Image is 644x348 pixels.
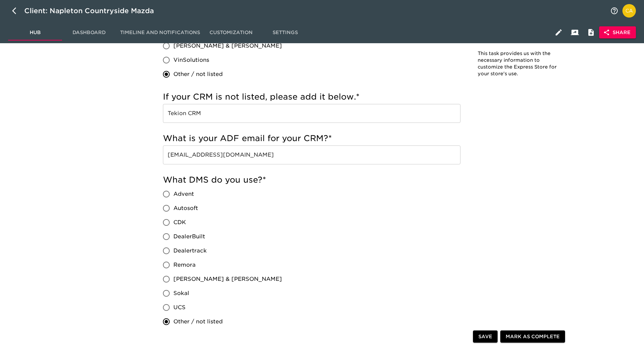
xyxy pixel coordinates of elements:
[173,233,205,241] span: DealerBuilt
[622,4,636,18] img: Profile
[173,318,223,326] span: Other / not listed
[120,28,200,37] span: Timeline and Notifications
[173,204,198,212] span: Autosoft
[163,175,460,185] h5: What DMS do you use?
[208,28,254,37] span: Customization
[66,28,112,37] span: Dashboard
[473,330,498,343] button: Save
[173,56,209,64] span: VinSolutions
[173,247,207,255] span: Dealertrack
[163,145,460,164] input: Example: store_leads@my_leads_CRM.com
[506,332,560,341] span: Mark as Complete
[605,28,631,37] span: Share
[606,3,622,19] button: notifications
[163,91,460,102] h5: If your CRM is not listed, please add it below.
[478,332,492,341] span: Save
[599,26,636,39] button: Share
[24,5,163,16] div: Client: Napleton Countryside Mazda
[173,275,282,283] span: [PERSON_NAME] & [PERSON_NAME]
[173,42,282,50] span: [PERSON_NAME] & [PERSON_NAME]
[173,190,194,198] span: Advent
[173,303,186,312] span: UCS
[173,218,186,226] span: CDK
[478,50,559,77] p: This task provides us with the necessary information to customize the Express Store for your stor...
[12,28,58,37] span: Hub
[163,133,460,144] h5: What is your ADF email for your CRM?
[163,104,460,123] input: Example: SalesForce
[173,261,196,269] span: Remora
[173,289,189,297] span: Sokal
[173,70,223,78] span: Other / not listed
[262,28,308,37] span: Settings
[500,330,565,343] button: Mark as Complete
